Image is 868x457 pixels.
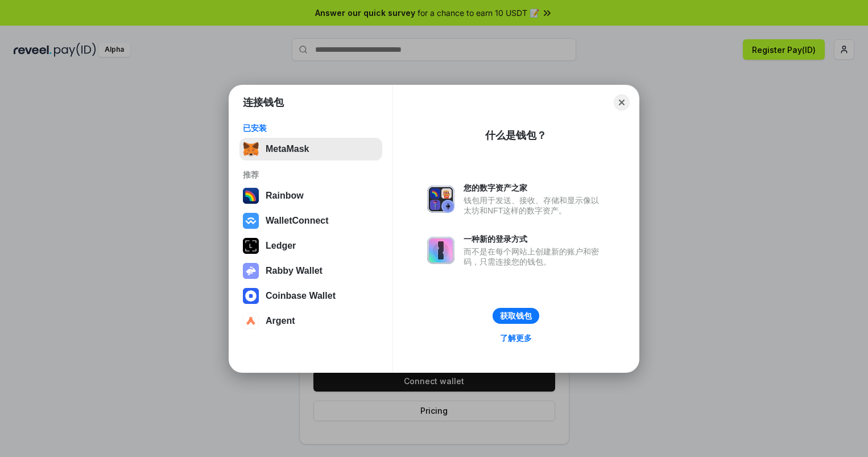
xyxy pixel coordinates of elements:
div: Coinbase Wallet [266,291,336,301]
img: svg+xml,%3Csvg%20xmlns%3D%22http%3A%2F%2Fwww.w3.org%2F2000%2Fsvg%22%20fill%3D%22none%22%20viewBox... [427,237,454,264]
div: Argent [266,316,295,326]
img: svg+xml,%3Csvg%20xmlns%3D%22http%3A%2F%2Fwww.w3.org%2F2000%2Fsvg%22%20fill%3D%22none%22%20viewBox... [243,263,259,279]
img: svg+xml,%3Csvg%20xmlns%3D%22http%3A%2F%2Fwww.w3.org%2F2000%2Fsvg%22%20width%3D%2228%22%20height%3... [243,238,259,254]
div: 而不是在每个网站上创建新的账户和密码，只需连接您的钱包。 [464,246,605,267]
div: Rainbow [266,191,304,201]
div: 什么是钱包？ [485,129,547,142]
img: svg+xml,%3Csvg%20width%3D%2228%22%20height%3D%2228%22%20viewBox%3D%220%200%2028%2028%22%20fill%3D... [243,313,259,329]
button: Rabby Wallet [239,260,382,282]
img: svg+xml,%3Csvg%20fill%3D%22none%22%20height%3D%2233%22%20viewBox%3D%220%200%2035%2033%22%20width%... [243,141,259,157]
div: MetaMask [266,144,309,154]
button: Ledger [239,234,382,257]
h1: 连接钱包 [243,96,284,109]
div: 了解更多 [500,333,532,343]
button: Argent [239,310,382,332]
button: Close [614,94,630,110]
div: 推荐 [243,170,379,180]
img: svg+xml,%3Csvg%20width%3D%22120%22%20height%3D%22120%22%20viewBox%3D%220%200%20120%20120%22%20fil... [243,188,259,204]
div: 已安装 [243,123,379,133]
div: Rabby Wallet [266,266,323,276]
a: 了解更多 [493,331,539,345]
img: svg+xml,%3Csvg%20width%3D%2228%22%20height%3D%2228%22%20viewBox%3D%220%200%2028%2028%22%20fill%3D... [243,288,259,304]
div: Ledger [266,241,296,251]
div: 一种新的登录方式 [464,234,605,244]
button: Coinbase Wallet [239,285,382,307]
div: 您的数字资产之家 [464,183,605,193]
div: 钱包用于发送、接收、存储和显示像以太坊和NFT这样的数字资产。 [464,195,605,216]
button: MetaMask [239,138,382,160]
img: svg+xml,%3Csvg%20width%3D%2228%22%20height%3D%2228%22%20viewBox%3D%220%200%2028%2028%22%20fill%3D... [243,213,259,229]
button: 获取钱包 [493,308,539,324]
button: WalletConnect [239,209,382,232]
button: Rainbow [239,184,382,207]
div: 获取钱包 [500,311,532,321]
img: svg+xml,%3Csvg%20xmlns%3D%22http%3A%2F%2Fwww.w3.org%2F2000%2Fsvg%22%20fill%3D%22none%22%20viewBox... [427,186,454,213]
div: WalletConnect [266,216,329,226]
